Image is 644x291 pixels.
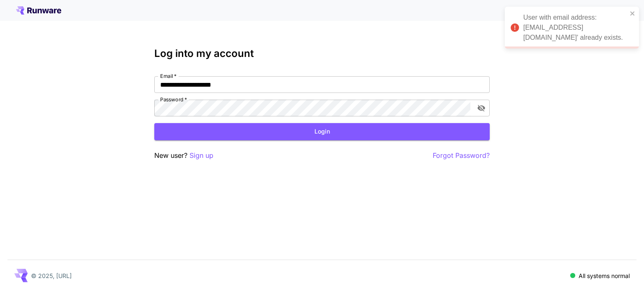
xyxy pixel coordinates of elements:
[160,72,177,80] label: Email
[154,48,490,59] h3: Log into my account
[190,150,213,161] button: Sign up
[474,100,489,116] button: toggle password visibility
[433,150,490,161] button: Forgot Password?
[523,13,627,43] div: User with email address: [EMAIL_ADDRESS][DOMAIN_NAME]' already exists.
[154,123,490,140] button: Login
[160,96,187,103] label: Password
[154,150,213,161] p: New user?
[579,271,630,280] p: All systems normal
[630,10,636,17] button: close
[31,271,72,280] p: © 2025, [URL]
